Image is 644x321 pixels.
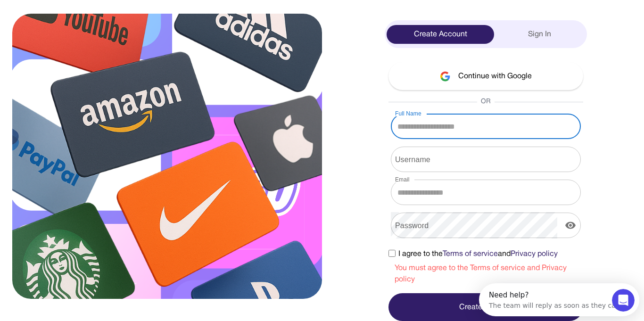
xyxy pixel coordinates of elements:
[511,251,558,257] a: Privacy policy
[388,250,396,257] input: I agree to theTerms of serviceandPrivacy policy
[561,216,580,235] button: display the password
[387,25,495,44] div: Create Account
[10,16,141,25] div: The team will reply as soon as they can
[388,293,583,321] button: Create Account
[395,175,410,183] label: Email
[12,14,322,299] img: sign-up.svg
[388,62,583,90] button: Continue with Google
[395,109,421,117] label: Full Name
[477,97,495,107] span: OR
[395,263,583,285] div: You must agree to the Terms of service and Privacy policy
[10,8,141,16] div: Need help?
[494,25,585,44] div: Sign In
[479,283,639,316] iframe: Intercom live chat discovery launcher
[443,251,498,257] a: Terms of service
[612,289,635,312] iframe: Intercom live chat
[4,4,169,30] div: Open Intercom Messenger
[440,71,451,82] img: google-logo.svg
[398,248,558,260] span: I agree to the and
